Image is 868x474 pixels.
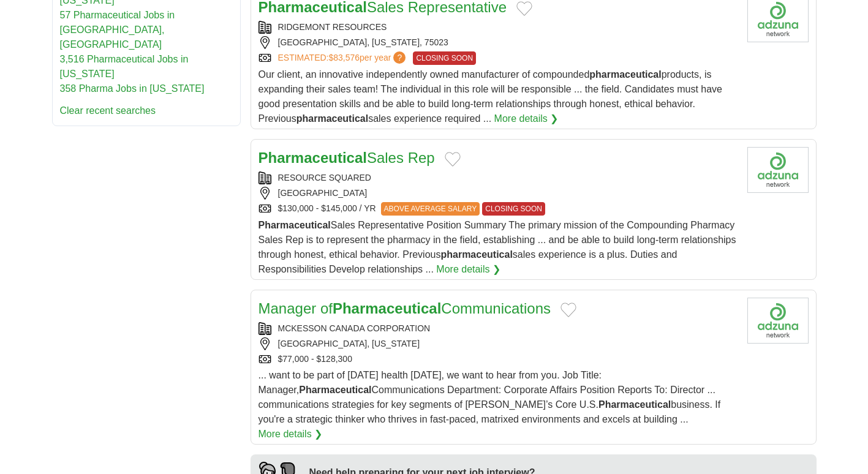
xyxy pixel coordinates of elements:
a: 57 Pharmaceutical Jobs in [GEOGRAPHIC_DATA], [GEOGRAPHIC_DATA] [60,10,175,50]
strong: Pharmaceutical [598,399,671,410]
button: Add to favorite jobs [445,152,461,167]
span: CLOSING SOON [482,202,545,216]
div: [GEOGRAPHIC_DATA] [259,187,738,200]
div: $130,000 - $145,000 / YR [259,202,738,216]
div: $77,000 - $128,300 [259,353,738,366]
span: $83,576 [328,53,360,62]
img: Company logo [747,147,809,193]
button: Add to favorite jobs [560,303,576,317]
strong: Pharmaceutical [259,220,331,230]
div: RIDGEMONT RESOURCES [259,21,738,34]
a: PharmaceuticalSales Rep [259,149,435,166]
strong: pharmaceutical [440,249,512,260]
strong: Pharmaceutical [299,385,371,395]
span: CLOSING SOON [413,51,476,65]
a: More details ❯ [494,111,559,126]
div: RESOURCE SQUARED [259,171,738,184]
div: MCKESSON CANADA CORPORATION [259,322,738,335]
a: ESTIMATED:$83,576per year? [278,51,409,65]
span: ? [393,51,406,64]
strong: pharmaceutical [296,113,368,124]
span: Our client, an innovative independently owned manufacturer of compounded products, is expanding t... [259,69,722,124]
a: More details ❯ [259,427,323,442]
div: [GEOGRAPHIC_DATA], [US_STATE] [259,337,738,350]
strong: pharmaceutical [589,69,661,80]
span: Sales Representative Position Summary The primary mission of the Compounding Pharmacy Sales Rep i... [259,220,736,274]
a: Clear recent searches [60,105,156,116]
span: ABOVE AVERAGE SALARY [381,202,480,216]
div: [GEOGRAPHIC_DATA], [US_STATE], 75023 [259,36,738,49]
span: ... want to be part of [DATE] health [DATE], we want to hear from you. Job Title: Manager, Commun... [259,370,721,424]
a: 3,516 Pharmaceutical Jobs in [US_STATE] [60,54,189,79]
button: Add to favorite jobs [516,1,532,16]
a: More details ❯ [436,262,500,277]
img: Company logo [747,298,809,344]
a: 358 Pharma Jobs in [US_STATE] [60,83,205,94]
strong: Pharmaceutical [259,149,367,166]
a: Manager ofPharmaceuticalCommunications [259,300,551,317]
strong: Pharmaceutical [333,300,441,317]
